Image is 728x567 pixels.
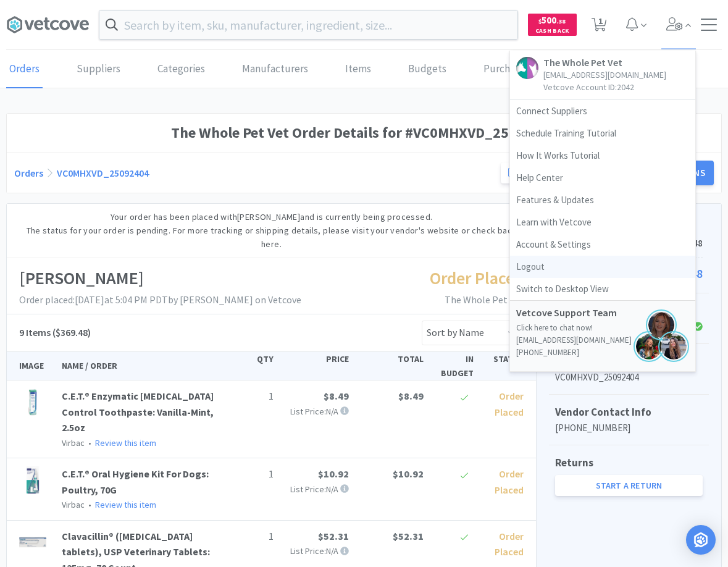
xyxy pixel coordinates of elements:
[510,51,695,100] a: The Whole Pet Vet[EMAIL_ADDRESS][DOMAIN_NAME]Vetcove Account ID:2042
[14,167,43,179] a: Orders
[398,390,424,402] span: $8.49
[555,455,703,471] h5: Returns
[95,499,156,510] a: Review this item
[14,121,714,145] h1: The Whole Pet Vet Order Details for #VC0MHXVD_25092404
[86,499,93,510] span: •
[516,334,689,346] p: [EMAIL_ADDRESS][DOMAIN_NAME]
[543,81,666,93] p: Vetcove Account ID: 2042
[154,51,208,88] a: Categories
[516,307,640,319] h5: Vetcove Support Team
[354,352,429,366] div: TOTAL
[233,466,274,482] p: 1
[543,57,666,69] h5: The Whole Pet Vet
[405,51,450,88] a: Budgets
[646,309,677,340] img: jules.png
[510,145,695,167] a: How It Works Tutorial
[587,21,612,32] a: 1
[430,267,524,289] span: Order Placed
[480,51,554,88] a: Purchase Audit
[393,530,424,542] span: $52.31
[510,211,695,233] a: Learn with Vetcove
[686,525,716,555] div: Open Intercom Messenger
[19,529,46,556] img: 10df30632f7c40df900563c1f45cf5cf_456570.jpeg
[501,162,587,183] a: Download CSV
[95,437,156,448] a: Review this item
[7,204,536,258] div: Your order has been placed with [PERSON_NAME] and is currently being processed. The status for yo...
[535,28,569,36] span: Cash Back
[19,466,46,493] img: 7924e6006fbb485c8ac85badbcca3d22_51198.jpeg
[430,292,524,308] p: The Whole Pet Vet
[510,167,695,189] a: Help Center
[19,325,91,341] h5: ($369.48)
[19,292,301,308] p: Order placed: [DATE] at 5:04 PM PDT by [PERSON_NAME] on Vetcove
[495,468,524,496] span: Order Placed
[555,404,703,421] h5: Vendor Contact Info
[318,468,349,480] span: $10.92
[6,51,43,88] a: Orders
[479,352,529,366] div: STATUS
[318,530,349,542] span: $52.31
[555,370,703,385] p: VC0MHXVD_25092404
[495,530,524,558] span: Order Placed
[495,390,524,418] span: Order Placed
[510,233,695,256] a: Account & Settings
[510,256,695,278] a: Logout
[19,326,51,338] span: 9 Items
[556,17,566,25] span: . 38
[516,346,689,359] p: [PHONE_NUMBER]
[516,322,593,333] a: Click here to chat now!
[543,69,666,81] p: [EMAIL_ADDRESS][DOMAIN_NAME]
[233,529,274,545] p: 1
[324,390,349,402] span: $8.49
[57,167,149,179] a: VC0MHXVD_25092404
[62,468,209,496] a: C.E.T.® Oral Hygiene Kit For Dogs: Poultry, 70G
[538,17,542,25] span: $
[62,437,85,448] span: Virbac
[62,499,85,510] span: Virbac
[14,359,57,372] div: IMAGE
[510,122,695,145] a: Schedule Training Tutorial
[57,359,228,372] div: NAME / ORDER
[233,388,274,405] p: 1
[283,482,348,496] p: List Price: N/A
[19,388,46,416] img: 7b54ebd2fa2743c687e11ab4a873eb0a_51210.jpeg
[393,468,424,480] span: $10.92
[555,475,703,496] a: Start a Return
[510,100,695,122] a: Connect Suppliers
[73,51,123,88] a: Suppliers
[429,352,479,380] div: IN BUDGET
[86,437,93,448] span: •
[342,51,374,88] a: Items
[658,331,689,362] img: jenna.png
[239,51,311,88] a: Manufacturers
[538,14,566,26] span: 500
[510,278,695,300] a: Switch to Desktop View
[19,264,301,292] h1: [PERSON_NAME]
[228,352,278,366] div: QTY
[528,8,577,41] a: $500.38Cash Back
[62,390,214,434] a: C.E.T.® Enzymatic [MEDICAL_DATA] Control Toothpaste: Vanilla-Mint, 2.5oz
[555,421,703,435] p: [PHONE_NUMBER]
[283,544,348,558] p: List Price: N/A
[278,352,353,366] div: PRICE
[99,10,517,39] input: Search by item, sku, manufacturer, ingredient, size...
[510,189,695,211] a: Features & Updates
[634,331,664,362] img: jennifer.png
[283,405,348,418] p: List Price: N/A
